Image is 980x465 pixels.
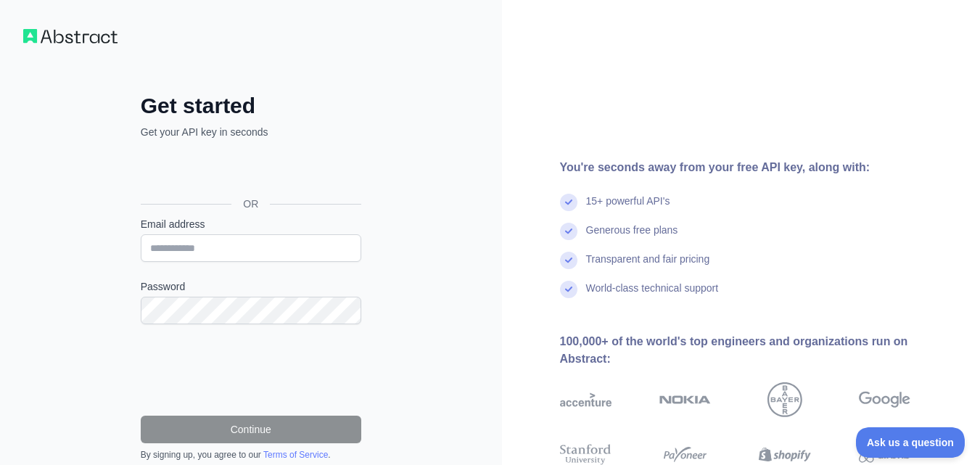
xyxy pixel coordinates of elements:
div: 15+ powerful API's [586,194,670,223]
img: bayer [767,382,802,417]
img: check mark [560,223,577,240]
div: World-class technical support [586,281,719,310]
img: google [859,382,910,417]
div: Generous free plans [586,223,678,252]
div: You're seconds away from your free API key, along with: [560,159,958,176]
div: Transparent and fair pricing [586,252,710,281]
img: nokia [659,382,711,417]
iframe: Sign in with Google Button [133,155,366,187]
label: Email address [141,217,361,231]
label: Password [141,279,361,294]
img: Workflow [23,29,118,44]
img: check mark [560,252,577,269]
button: Continue [141,416,361,443]
img: check mark [560,281,577,298]
h2: Get started [141,93,361,119]
div: By signing up, you agree to our . [141,449,361,461]
iframe: reCAPTCHA [141,342,361,398]
img: check mark [560,194,577,211]
iframe: Toggle Customer Support [856,427,965,458]
p: Get your API key in seconds [141,125,361,139]
a: Terms of Service [263,450,328,460]
div: 100,000+ of the world's top engineers and organizations run on Abstract: [560,333,958,368]
span: OR [231,197,270,211]
img: accenture [560,382,612,417]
